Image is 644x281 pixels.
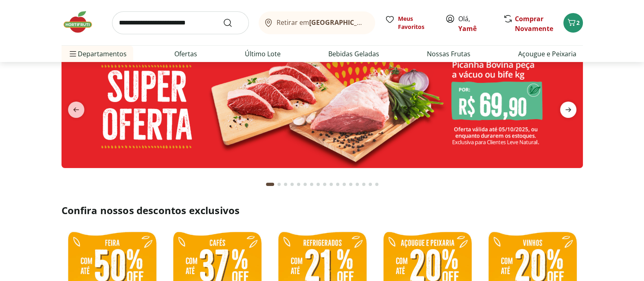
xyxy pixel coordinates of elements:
button: Submit Search [223,18,242,28]
h2: Confira nossos descontos exclusivos [62,204,583,217]
button: Go to page 11 from fs-carousel [334,175,341,194]
a: Meus Favoritos [385,15,435,31]
button: Go to page 17 from fs-carousel [374,175,380,194]
a: Último Lote [245,49,281,59]
a: Comprar Novamente [515,14,553,33]
button: Go to page 14 from fs-carousel [354,175,360,194]
button: Go to page 4 from fs-carousel [289,175,295,194]
img: Hortifruti [62,10,102,34]
button: Go to page 8 from fs-carousel [315,175,321,194]
button: Go to page 12 from fs-carousel [341,175,347,194]
button: Go to page 16 from fs-carousel [367,175,374,194]
button: Carrinho [563,13,583,33]
span: Olá, [458,14,495,33]
button: Go to page 2 from fs-carousel [276,175,282,194]
button: Go to page 9 from fs-carousel [321,175,328,194]
span: Retirar em [277,19,367,26]
button: Go to page 13 from fs-carousel [347,175,354,194]
a: Ofertas [174,49,197,59]
button: Go to page 15 from fs-carousel [360,175,367,194]
button: next [554,102,583,118]
button: previous [62,102,91,118]
a: Yamê [458,24,477,33]
b: [GEOGRAPHIC_DATA]/[GEOGRAPHIC_DATA] [309,18,446,27]
a: Açougue e Peixaria [518,49,576,59]
button: Go to page 5 from fs-carousel [295,175,302,194]
span: Meus Favoritos [398,15,435,31]
a: Nossas Frutas [427,49,470,59]
img: super oferta [62,42,583,168]
button: Menu [68,44,78,64]
input: search [112,11,249,34]
button: Go to page 6 from fs-carousel [302,175,308,194]
span: 2 [576,19,580,27]
button: Retirar em[GEOGRAPHIC_DATA]/[GEOGRAPHIC_DATA] [259,11,375,34]
span: Departamentos [68,44,127,64]
button: Current page from fs-carousel [264,175,276,194]
button: Go to page 3 from fs-carousel [282,175,289,194]
button: Go to page 7 from fs-carousel [308,175,315,194]
a: Bebidas Geladas [328,49,379,59]
button: Go to page 10 from fs-carousel [328,175,334,194]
